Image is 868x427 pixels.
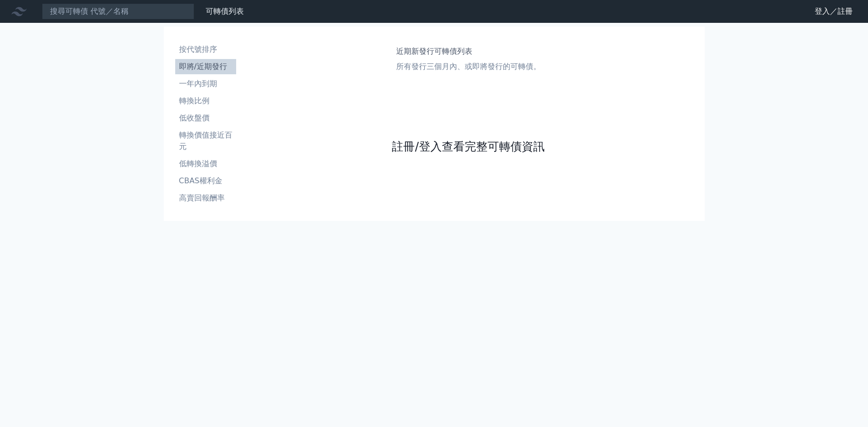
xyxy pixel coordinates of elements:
[175,61,236,72] li: 即將/近期發行
[206,7,244,16] a: 可轉債列表
[175,93,236,109] a: 轉換比例
[396,46,541,57] h1: 近期新發行可轉債列表
[175,190,236,206] a: 高賣回報酬率
[396,61,541,72] p: 所有發行三個月內、或即將發行的可轉債。
[392,139,544,154] a: 註冊/登入查看完整可轉債資訊
[175,129,236,152] li: 轉換價值接近百元
[175,173,236,189] a: CBAS權利金
[175,78,236,89] li: 一年內到期
[175,59,236,74] a: 即將/近期發行
[175,128,236,154] a: 轉換價值接近百元
[175,156,236,171] a: 低轉換溢價
[175,76,236,91] a: 一年內到期
[175,42,236,57] a: 按代號排序
[42,3,194,20] input: 搜尋可轉債 代號／名稱
[175,44,236,55] li: 按代號排序
[175,192,236,204] li: 高賣回報酬率
[175,95,236,107] li: 轉換比例
[175,110,236,126] a: 低收盤價
[175,158,236,169] li: 低轉換溢價
[175,175,236,187] li: CBAS權利金
[807,4,860,19] a: 登入／註冊
[175,112,236,124] li: 低收盤價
